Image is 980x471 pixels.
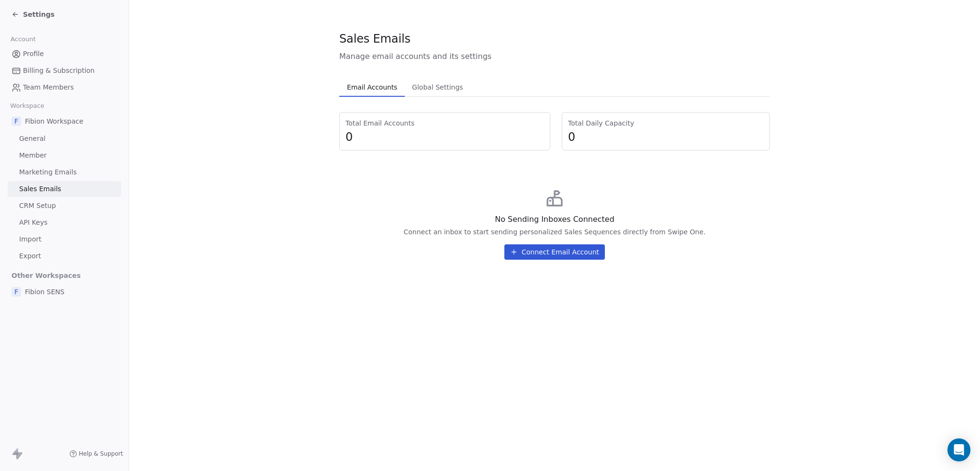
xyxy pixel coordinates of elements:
button: Connect Email Account [504,244,605,260]
a: Export [8,248,121,264]
span: Team Members [23,82,74,92]
span: Total Email Accounts [345,118,544,128]
a: Marketing Emails [8,164,121,180]
div: No Sending Inboxes Connected [495,214,614,225]
span: Profile [23,49,44,59]
span: Global Settings [408,80,467,94]
a: Profile [8,46,121,62]
span: Help & Support [79,450,123,458]
a: Member [8,148,121,163]
span: Total Daily Capacity [568,118,764,128]
span: Export [19,251,41,261]
a: Team Members [8,80,121,95]
a: Help & Support [69,450,123,458]
span: 0 [568,130,764,144]
span: General [19,134,45,144]
span: Sales Emails [339,32,411,46]
span: Import [19,234,41,244]
span: Manage email accounts and its settings [339,51,770,62]
span: Email Accounts [343,80,401,94]
span: F [11,287,21,297]
div: Open Intercom Messenger [947,438,970,461]
span: Settings [23,10,55,19]
a: API Keys [8,215,121,230]
span: Account [6,32,40,46]
span: Other Workspaces [8,268,85,283]
div: Connect an inbox to start sending personalized Sales Sequences directly from Swipe One. [403,227,705,237]
span: Marketing Emails [19,167,77,177]
span: Member [19,150,47,161]
span: CRM Setup [19,201,56,211]
span: API Keys [19,218,47,228]
span: Fibion Workspace [25,116,83,126]
span: F [11,116,21,126]
a: Billing & Subscription [8,63,121,79]
span: Workspace [6,99,48,113]
a: Import [8,231,121,247]
span: Fibion SENS [25,287,65,297]
a: CRM Setup [8,198,121,214]
a: General [8,131,121,147]
span: Sales Emails [19,184,61,194]
a: Settings [11,10,55,19]
a: Sales Emails [8,181,121,197]
span: 0 [345,130,544,144]
span: Billing & Subscription [23,66,95,76]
